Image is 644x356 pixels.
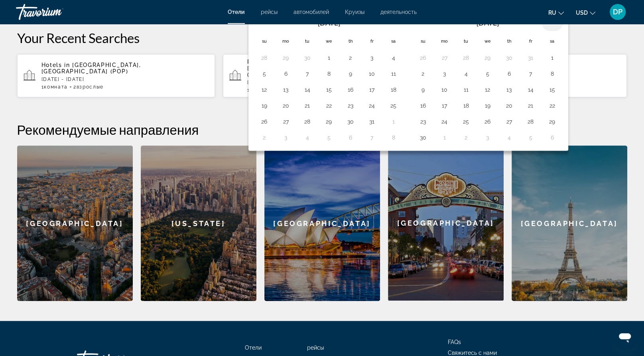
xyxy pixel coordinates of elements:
button: Day 8 [387,132,400,143]
button: Day 7 [524,68,537,79]
button: Day 5 [258,68,271,79]
span: DP [613,8,622,16]
button: Day 27 [280,116,292,127]
a: [GEOGRAPHIC_DATA] [512,146,627,301]
h2: Рекомендуемые направления [17,122,627,138]
button: Day 30 [344,116,357,127]
button: Day 9 [417,84,429,95]
button: Day 16 [344,84,357,95]
span: Свяжитесь с нами [448,350,497,356]
button: Day 26 [481,116,494,127]
button: Day 25 [460,116,473,127]
button: Day 21 [301,100,314,111]
p: Your Recent Searches [17,30,627,46]
button: Day 1 [323,52,335,63]
a: Travorium [16,2,96,22]
button: Day 22 [546,100,559,111]
a: [GEOGRAPHIC_DATA] [264,146,380,301]
button: Day 2 [417,68,429,79]
button: Day 5 [524,132,537,143]
button: Day 29 [280,52,292,63]
button: Day 27 [503,116,516,127]
button: Day 26 [258,116,271,127]
iframe: Кнопка запуска окна обмена сообщениями [612,324,638,350]
a: [GEOGRAPHIC_DATA] [388,146,504,301]
div: [GEOGRAPHIC_DATA] [388,146,504,301]
button: Day 25 [387,100,400,111]
button: Day 15 [323,84,335,95]
button: Day 3 [280,132,292,143]
button: Day 15 [546,84,559,95]
button: Day 5 [323,132,335,143]
button: Day 9 [344,68,357,79]
button: Day 20 [280,100,292,111]
button: Day 7 [366,132,378,143]
button: Day 13 [280,84,292,95]
a: автомобилей [293,9,329,15]
button: Day 11 [387,68,400,79]
button: Day 2 [258,132,271,143]
p: [DATE] - [DATE] [41,77,209,82]
button: Day 28 [258,52,271,63]
button: Day 7 [301,68,314,79]
button: Day 4 [387,52,400,63]
span: ru [548,10,556,16]
a: FAQs [448,339,461,345]
a: рейсы [307,344,324,351]
button: Day 29 [323,116,335,127]
button: Day 28 [524,116,537,127]
button: Day 3 [366,52,378,63]
button: Day 18 [460,100,473,111]
span: Комната [44,84,68,90]
button: Day 28 [301,116,314,127]
span: 1 [41,84,68,90]
button: Day 23 [344,100,357,111]
a: деятельность [380,9,417,15]
button: Day 30 [417,132,429,143]
button: Day 4 [503,132,516,143]
button: Day 28 [460,52,473,63]
a: Отели [245,344,262,351]
button: Day 22 [323,100,335,111]
button: Day 11 [460,84,473,95]
button: Day 30 [503,52,516,63]
button: Day 2 [344,52,357,63]
button: Day 24 [438,116,451,127]
span: рейсы [261,9,278,15]
button: Day 18 [387,84,400,95]
button: Puntacana Ecolodge [GEOGRAPHIC_DATA] [GEOGRAPHIC_DATA] by AA Crypto Group ([GEOGRAPHIC_DATA], DO)... [223,54,421,98]
button: Day 6 [280,68,292,79]
button: Day 17 [438,100,451,111]
button: Hotels in [GEOGRAPHIC_DATA], [GEOGRAPHIC_DATA] (POP)[DATE] - [DATE]1Комната2Взрослые [17,54,215,98]
button: Day 17 [366,84,378,95]
button: Day 8 [546,68,559,79]
button: Day 21 [524,100,537,111]
button: Day 26 [417,52,429,63]
button: Day 31 [366,116,378,127]
a: Отели [228,9,245,15]
a: Круизы [345,9,364,15]
button: Day 31 [524,52,537,63]
button: Day 4 [301,132,314,143]
button: User Menu [607,4,628,20]
button: Day 29 [546,116,559,127]
span: Puntacana Ecolodge [GEOGRAPHIC_DATA] [GEOGRAPHIC_DATA] by AA Crypto Group ([GEOGRAPHIC_DATA], DO) [247,59,382,78]
button: Change language [548,7,564,18]
span: [GEOGRAPHIC_DATA], [GEOGRAPHIC_DATA] (POP) [41,62,141,75]
button: Change currency [576,7,595,18]
span: 1 [247,87,274,93]
span: Взрослые [77,84,104,90]
button: Day 24 [366,100,378,111]
button: Day 10 [366,68,378,79]
button: Day 16 [417,100,429,111]
span: Hotels in [41,62,70,68]
button: Day 14 [301,84,314,95]
button: Day 13 [503,84,516,95]
a: [US_STATE] [141,146,256,301]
